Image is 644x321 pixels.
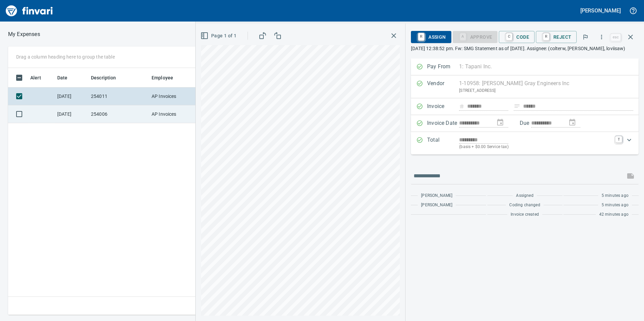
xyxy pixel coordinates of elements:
[8,30,40,38] p: My Expenses
[88,87,149,105] td: 254011
[152,74,173,82] span: Employee
[509,202,540,209] span: Coding changed
[418,33,424,40] a: R
[152,74,182,82] span: Employee
[609,29,639,45] span: Close invoice
[55,105,88,123] td: [DATE]
[149,87,199,105] td: AP Invoices
[602,202,629,209] span: 5 minutes ago
[411,45,639,52] p: [DATE] 12:38:52 pm. Fw: SMG Statement as of [DATE]. Assignee: (colterw, [PERSON_NAME], loviisaw)
[611,34,621,41] a: esc
[506,33,512,40] a: C
[594,30,609,44] button: More
[199,30,239,42] button: Page 1 of 1
[416,31,446,43] span: Assign
[580,7,621,14] h5: [PERSON_NAME]
[599,211,629,218] span: 42 minutes ago
[91,74,125,82] span: Description
[579,5,622,16] button: [PERSON_NAME]
[8,30,40,38] nav: breadcrumb
[30,74,41,82] span: Alert
[511,211,539,218] span: Invoice created
[55,87,88,105] td: [DATE]
[602,192,629,199] span: 5 minutes ago
[91,74,116,82] span: Description
[411,31,451,43] button: RAssign
[459,144,611,150] p: (basis + $0.00 Service tax)
[421,192,452,199] span: [PERSON_NAME]
[57,74,76,82] span: Date
[504,31,529,43] span: Code
[149,105,199,123] td: AP Invoices
[88,105,149,123] td: 254006
[16,53,115,60] p: Drag a column heading here to group the table
[536,31,577,43] button: RReject
[516,192,533,199] span: Assigned
[499,31,535,43] button: CCode
[4,3,55,19] img: Finvari
[411,132,639,154] div: Expand
[57,74,68,82] span: Date
[30,74,50,82] span: Alert
[421,202,452,209] span: [PERSON_NAME]
[202,32,236,40] span: Page 1 of 1
[622,168,639,184] span: This records your message into the invoice and notifies anyone mentioned
[615,136,622,143] a: T
[578,30,593,44] button: Flag
[427,136,459,150] p: Total
[543,33,549,40] a: R
[541,31,571,43] span: Reject
[453,34,498,39] div: Coding Required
